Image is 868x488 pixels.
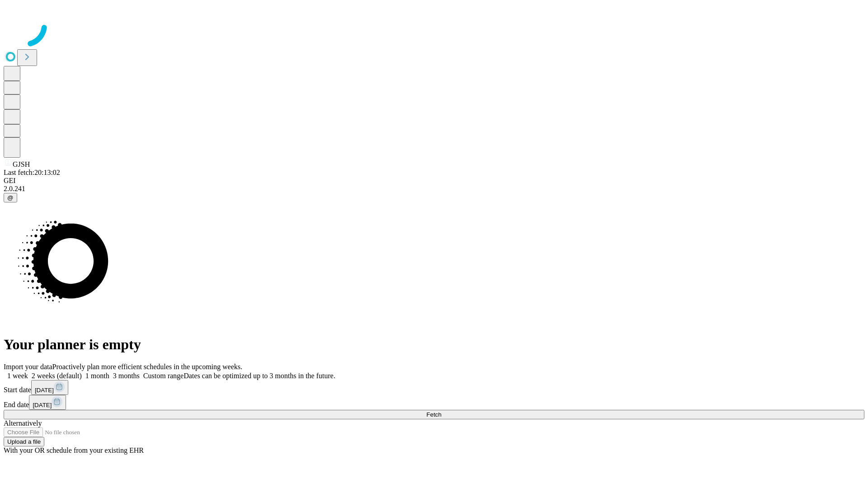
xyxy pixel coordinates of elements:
[13,160,30,168] span: GJSH
[35,387,54,394] span: [DATE]
[4,177,864,185] div: GEI
[4,193,17,202] button: @
[4,395,864,410] div: End date
[4,419,42,427] span: Alternatively
[31,380,68,395] button: [DATE]
[143,372,184,380] span: Custom range
[426,411,441,418] span: Fetch
[33,402,52,408] span: [DATE]
[32,372,82,380] span: 2 weeks (default)
[4,380,864,395] div: Start date
[184,372,335,380] span: Dates can be optimized up to 3 months in the future.
[52,363,242,371] span: Proactively plan more efficient schedules in the upcoming weeks.
[4,446,144,454] span: With your OR schedule from your existing EHR
[85,372,109,380] span: 1 month
[4,437,44,446] button: Upload a file
[4,363,52,371] span: Import your data
[29,395,66,410] button: [DATE]
[4,336,864,353] h1: Your planner is empty
[7,372,28,380] span: 1 week
[4,185,864,193] div: 2.0.241
[113,372,140,380] span: 3 months
[4,410,864,419] button: Fetch
[7,194,14,201] span: @
[4,169,60,176] span: Last fetch: 20:13:02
